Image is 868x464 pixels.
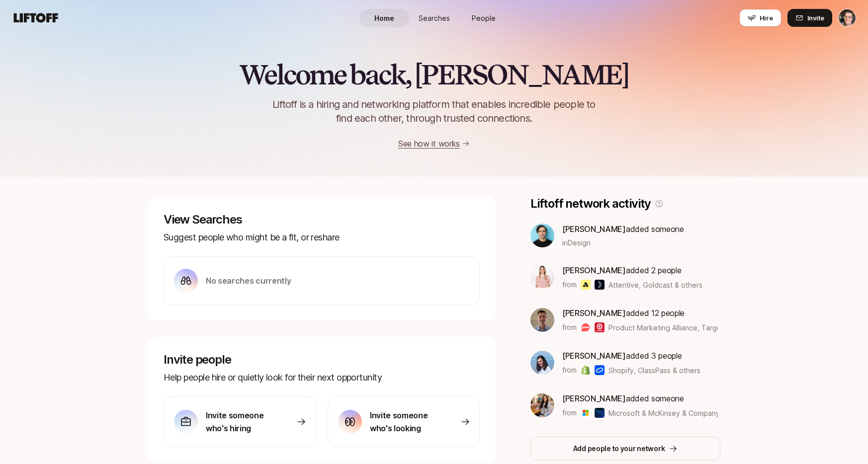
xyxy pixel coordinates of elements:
p: added 12 people [562,307,718,319]
span: Attentive, Goldcast & others [608,280,702,290]
p: Suggest people who might be a fit, or reshare [164,231,480,244]
p: Invite someone who's hiring [206,409,275,435]
span: [PERSON_NAME] [562,308,626,318]
button: Eric Smith [838,9,856,27]
span: Microsoft & McKinsey & Company [608,409,720,417]
span: Shopify, ClassPass & others [608,365,700,376]
span: Invite [807,13,824,23]
p: Liftoff network activity [530,197,651,211]
p: Help people hire or quietly look for their next opportunity [164,371,480,385]
p: from [562,279,577,291]
p: No searches currently [206,274,291,287]
img: Microsoft [581,408,591,418]
a: People [459,9,509,27]
a: See how it works [398,139,460,149]
span: [PERSON_NAME] [562,393,626,403]
img: Eric Smith [839,9,856,26]
p: View Searches [164,213,480,227]
p: from [562,407,577,419]
img: Product Marketing Alliance [581,322,591,332]
p: from [562,364,577,376]
button: Invite [787,9,832,27]
a: Home [359,9,409,27]
img: Target [595,322,605,332]
p: from [562,321,577,333]
img: McKinsey & Company [595,408,605,418]
img: 96d2a0e4_1874_4b12_b72d_b7b3d0246393.jpg [530,224,554,247]
p: Add people to your network [573,443,665,455]
img: Attentive [581,280,591,290]
button: Hire [739,9,781,27]
span: Searches [419,13,450,23]
img: Goldcast [595,280,605,290]
p: added 2 people [562,264,702,277]
span: Product Marketing Alliance, Target & others [608,323,754,332]
img: d0e06323_f622_491a_9240_2a93b4987f19.jpg [530,393,554,417]
span: People [472,13,496,23]
img: ClassPass [595,365,605,375]
span: [PERSON_NAME] [562,224,626,234]
p: Invite someone who's looking [370,409,439,435]
h2: Welcome back, [PERSON_NAME] [239,60,628,89]
p: Liftoff is a hiring and networking platform that enables incredible people to find each other, th... [256,97,612,125]
span: Home [374,13,394,23]
img: 3b21b1e9_db0a_4655_a67f_ab9b1489a185.jpg [530,351,554,375]
span: Hire [760,13,773,23]
span: [PERSON_NAME] [562,351,626,361]
img: bf8f663c_42d6_4f7d_af6b_5f71b9527721.jpg [530,308,554,332]
p: added someone [562,223,684,235]
img: 80d0b387_ec65_46b6_b3ae_50b6ee3c5fa9.jpg [530,265,554,289]
p: added someone [562,392,718,405]
a: Searches [409,9,459,27]
p: added 3 people [562,349,700,362]
span: in Design [562,237,591,248]
button: Add people to your network [530,437,720,461]
img: Shopify [581,365,591,375]
span: [PERSON_NAME] [562,265,626,275]
p: Invite people [164,353,480,367]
